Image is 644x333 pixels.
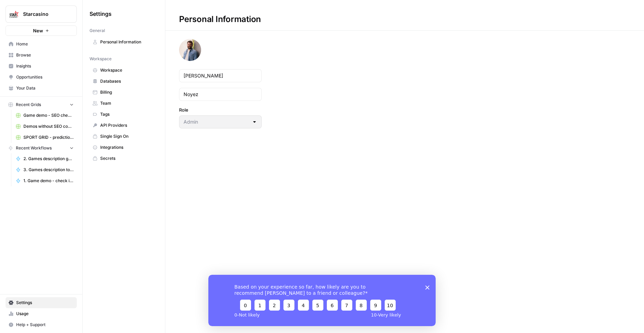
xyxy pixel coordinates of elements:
span: Game demo - SEO check - ALL GAMES [23,112,74,118]
span: Settings [16,300,74,306]
span: 1. Game demo - check if SEO text exist [23,178,74,184]
a: Insights [6,61,77,72]
a: Billing [90,87,158,98]
a: 2. Games description generator [13,153,77,164]
span: Single Sign On [100,133,155,139]
span: Tags [100,111,155,117]
button: Help + Support [6,319,77,330]
a: Browse [6,50,77,61]
span: Help + Support [16,322,74,328]
span: 2. Games description generator [23,156,74,162]
button: New [6,25,77,36]
span: Starcasino [23,11,65,18]
a: Databases [90,76,158,87]
button: Workspace: Starcasino [6,6,77,23]
img: Starcasino Logo [8,8,20,20]
iframe: Survey from AirOps [208,275,436,326]
span: Opportunities [16,74,74,80]
span: Demos without SEO content [23,123,74,129]
a: Integrations [90,142,158,153]
span: Your Data [16,85,74,91]
span: New [33,27,43,34]
span: Team [100,100,155,106]
a: Your Data [6,83,77,94]
span: Personal Information [100,39,155,45]
span: Integrations [100,144,155,150]
a: SPORT GRID - prediction articles [13,132,77,143]
a: Secrets [90,153,158,164]
div: Personal Information [165,14,275,25]
a: 3. Games description to contenfull - STEP 1 [13,164,77,175]
a: Usage [6,308,77,319]
a: Single Sign On [90,131,158,142]
a: Demos without SEO content [13,121,77,132]
span: Recent Grids [16,102,41,108]
a: Home [6,39,77,50]
span: Insights [16,63,74,69]
span: SPORT GRID - prediction articles [23,134,74,141]
button: Recent Workflows [6,143,77,153]
span: Workspace [100,67,155,73]
a: Team [90,98,158,109]
a: 1. Game demo - check if SEO text exist [13,175,77,186]
label: Role [179,106,262,113]
span: Usage [16,311,74,317]
span: Recent Workflows [16,145,52,151]
a: Settings [6,297,77,308]
span: Browse [16,52,74,58]
a: Personal Information [90,37,158,48]
span: 3. Games description to contenfull - STEP 1 [23,167,74,173]
img: avatar [179,39,201,61]
span: Settings [90,10,112,18]
span: Billing [100,89,155,95]
span: Databases [100,78,155,84]
span: API Providers [100,122,155,128]
a: Tags [90,109,158,120]
a: API Providers [90,120,158,131]
a: Workspace [90,65,158,76]
button: Recent Grids [6,100,77,110]
span: Workspace [90,56,112,62]
a: Game demo - SEO check - ALL GAMES [13,110,77,121]
span: General [90,28,105,34]
span: Home [16,41,74,47]
span: Secrets [100,155,155,162]
a: Opportunities [6,72,77,83]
